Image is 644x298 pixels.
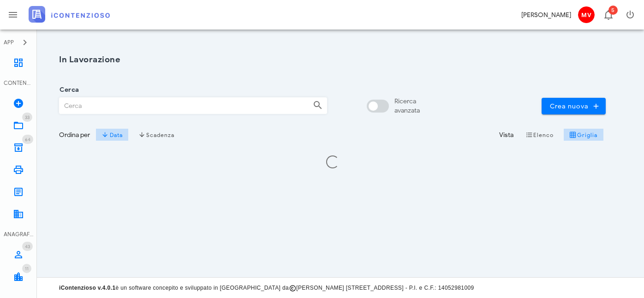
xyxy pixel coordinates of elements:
span: Data [101,131,122,138]
button: Distintivo [597,4,619,26]
span: MV [578,6,595,23]
span: Scadenza [138,131,175,138]
button: MV [575,4,597,26]
div: Vista [499,130,513,140]
span: 33 [25,114,30,120]
span: Distintivo [608,6,618,15]
span: 64 [25,137,30,143]
img: logo-text-2x.png [29,6,110,23]
span: Distintivo [22,242,33,251]
span: 43 [25,244,30,250]
div: Ordina per [59,130,90,140]
span: Elenco [525,131,554,138]
div: ANAGRAFICA [4,230,33,238]
div: Ricerca avanzata [394,97,420,115]
button: Griglia [564,128,604,141]
span: Distintivo [22,113,32,122]
div: [PERSON_NAME] [521,10,571,20]
span: Crea nuova [549,102,598,110]
h1: In Lavorazione [59,54,606,66]
button: Elenco [519,128,560,141]
span: Distintivo [22,135,33,144]
span: Distintivo [22,264,31,273]
button: Data [95,128,129,141]
input: Cerca [60,98,305,113]
label: Cerca [57,85,79,95]
div: CONTENZIOSO [4,79,33,87]
span: Griglia [569,131,598,138]
button: Crea nuova [542,98,606,114]
button: Scadenza [132,128,181,141]
span: 11 [25,266,29,272]
strong: iContenzioso v.4.0.1 [59,285,115,291]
